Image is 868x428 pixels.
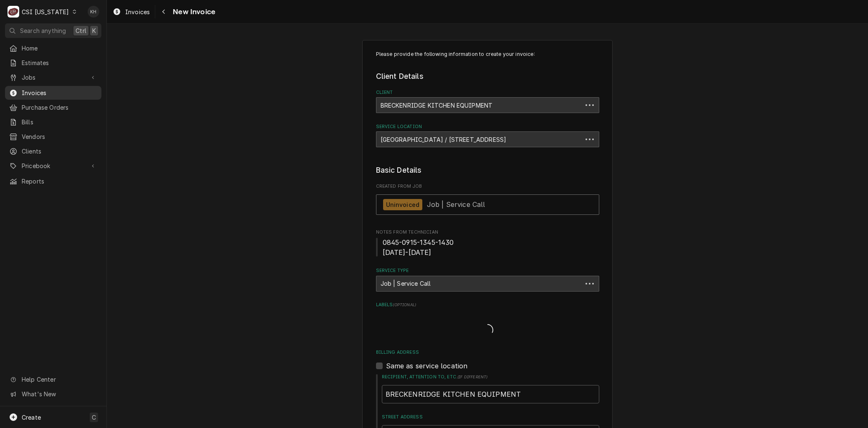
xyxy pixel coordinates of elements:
label: Street Address [382,414,599,420]
div: Uninvoiced [383,199,423,210]
div: C [8,6,19,18]
label: Recipient, Attention To, etc. [382,374,599,380]
span: Create [22,414,41,421]
span: C [92,413,96,422]
a: Bills [5,115,101,129]
span: Notes From Technician [376,229,599,236]
div: CSI [US_STATE] [22,8,69,16]
a: Go to Help Center [5,373,101,386]
span: Ctrl [76,26,86,35]
label: Labels [376,302,599,308]
span: Created From Job [376,183,599,190]
div: Service Type [376,267,599,291]
span: Clients [22,147,97,156]
span: Invoices [125,8,150,16]
button: Navigate back [157,5,170,18]
legend: Basic Details [376,165,599,176]
legend: Client Details [376,71,599,82]
a: Estimates [5,56,101,70]
a: Go to Jobs [5,70,101,84]
div: CSI Kentucky's Avatar [8,6,19,18]
span: Reports [22,177,97,186]
span: Home [22,44,97,53]
div: Labels [376,302,599,339]
a: View Job [376,194,599,215]
div: Kyley Hunnicutt's Avatar [88,6,99,18]
div: Job | Service Call [376,276,599,292]
label: Same as service location [386,361,468,371]
label: Client [376,89,599,96]
span: 0845-0915-1345-1430 [DATE]-[DATE] [383,238,454,257]
span: Jobs [22,73,85,82]
span: Invoices [22,88,97,97]
a: Go to What's New [5,387,101,401]
div: Client [376,89,599,113]
span: Job | Service Call [427,200,485,209]
span: What's New [22,390,96,398]
span: Vendors [22,132,97,141]
span: Pricebook [22,161,85,170]
div: Calvary Elementary School / 3345 State Hwy 208, Lebanon, KY 40033 [376,131,599,147]
a: Go to Pricebook [5,159,101,173]
span: Bills [22,118,97,126]
a: Invoices [5,86,101,100]
div: BRECKENRIDGE KITCHEN EQUIPMENT [376,97,599,113]
div: Service Location [376,123,599,147]
a: Home [5,41,101,55]
span: Notes From Technician [376,237,599,257]
a: Clients [5,144,101,158]
a: Vendors [5,130,101,144]
span: K [92,26,96,35]
span: Help Center [22,375,96,384]
span: ( optional ) [393,302,416,307]
label: Billing Address [376,349,599,356]
div: Created From Job [376,183,599,219]
div: Notes From Technician [376,229,599,257]
label: Service Location [376,123,599,130]
button: Search anythingCtrlK [5,23,101,38]
div: KH [88,6,99,18]
span: Loading... [482,322,493,339]
p: Please provide the following information to create your invoice: [376,50,599,58]
a: Reports [5,174,101,188]
span: Search anything [20,26,66,35]
span: Estimates [22,58,97,67]
span: Purchase Orders [22,103,97,112]
a: Invoices [109,5,153,19]
a: Purchase Orders [5,101,101,114]
div: Recipient, Attention To, etc. [382,374,599,403]
span: ( if different ) [457,375,487,379]
label: Service Type [376,267,599,274]
span: New Invoice [170,6,215,18]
